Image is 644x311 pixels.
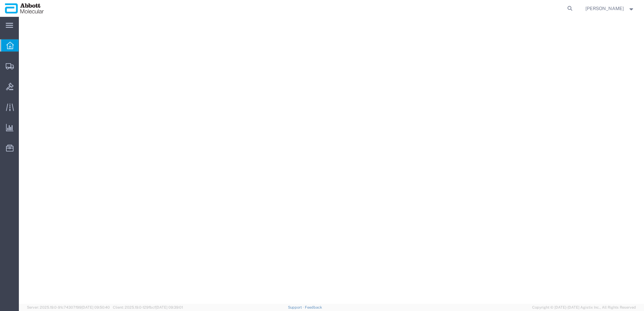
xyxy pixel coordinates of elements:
span: Server: 2025.19.0-91c74307f99 [27,305,110,309]
span: Client: 2025.19.0-129fbcf [113,305,183,309]
img: logo [5,3,44,13]
iframe: FS Legacy Container [19,17,644,304]
button: [PERSON_NAME] [585,4,635,12]
span: Raza Khan [585,5,624,12]
span: [DATE] 09:39:01 [156,305,183,309]
span: Copyright © [DATE]-[DATE] Agistix Inc., All Rights Reserved [532,305,636,310]
a: Support [288,305,305,309]
span: [DATE] 09:50:40 [82,305,110,309]
a: Feedback [305,305,322,309]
